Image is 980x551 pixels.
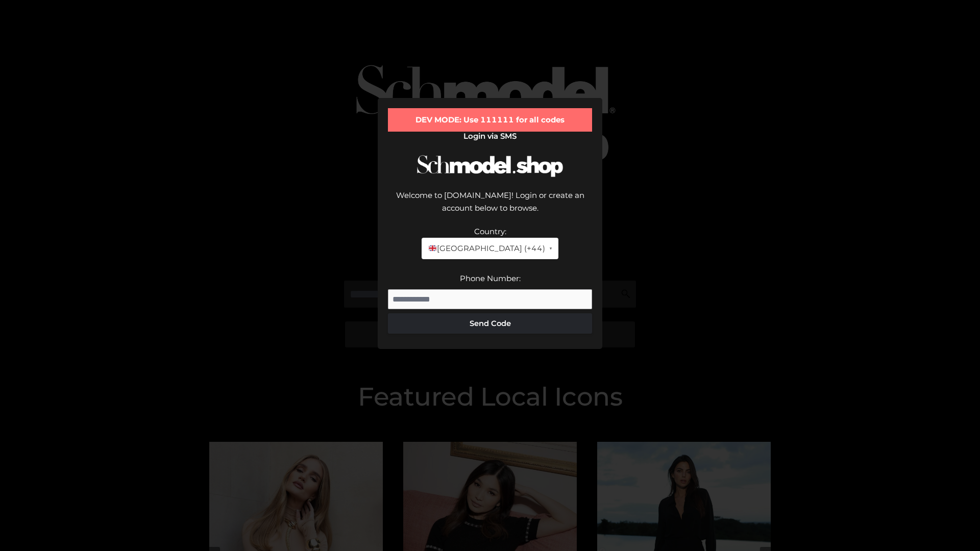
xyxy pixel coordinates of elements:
img: Schmodel Logo [413,146,567,186]
div: DEV MODE: Use 111111 for all codes [388,108,592,132]
img: 🇬🇧 [429,244,436,252]
h2: Login via SMS [388,132,592,141]
label: Phone Number: [460,273,521,283]
label: Country: [474,227,506,236]
span: [GEOGRAPHIC_DATA] (+44) [428,242,545,255]
div: Welcome to [DOMAIN_NAME]! Login or create an account below to browse. [388,189,592,225]
button: Send Code [388,313,592,334]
